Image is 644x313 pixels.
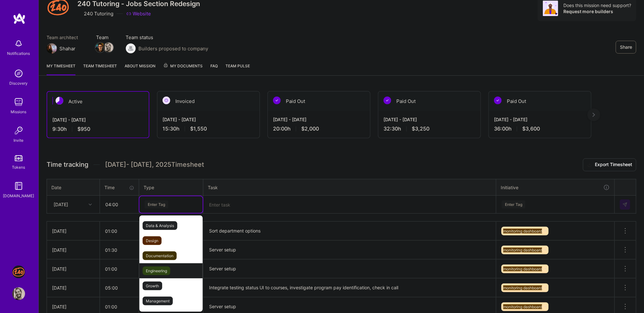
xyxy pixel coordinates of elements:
span: $950 [77,126,90,132]
a: FAQ [210,63,218,75]
span: Time tracking [47,161,88,169]
div: [DATE] [52,228,94,234]
span: Share [620,44,632,50]
div: [DATE] [52,284,94,291]
div: Invoiced [157,91,260,111]
span: Documentation [143,251,177,260]
div: Shahar [59,45,75,52]
span: Team Pulse [225,63,250,68]
span: Builders proposed to company [138,45,208,52]
img: User Avatar [12,287,25,300]
span: $3,600 [522,125,540,132]
span: My Documents [163,63,203,70]
div: Enter Tag [145,199,168,209]
div: Paid Out [489,91,591,111]
a: Team Member Avatar [96,42,104,53]
a: J: 240 Tutoring - Jobs Section Redesign [11,266,27,278]
i: icon CompanyGray [77,11,83,16]
div: 240 Tutoring [77,10,113,17]
img: J: 240 Tutoring - Jobs Section Redesign [12,266,25,278]
img: Paid Out [494,97,502,104]
img: Paid Out [273,97,281,104]
div: [DOMAIN_NAME] [3,192,34,199]
div: 32:30 h [384,125,475,132]
span: [DATE] - [DATE] , 2025 Timesheet [105,161,204,169]
img: Invite [12,124,25,137]
i: icon Mail [78,46,83,51]
div: Discovery [10,80,28,87]
div: Notifications [7,50,30,57]
input: HH:MM [100,223,139,240]
div: [DATE] [54,201,68,208]
div: [DATE] [52,266,94,272]
i: icon Download [587,162,592,168]
span: Team architect [47,34,83,41]
button: Share [616,41,636,54]
span: monitoring dashboard [503,248,542,252]
input: HH:MM [100,196,138,213]
div: Initiative [501,184,610,191]
a: User Avatar [11,287,27,300]
div: Time [104,184,134,191]
div: 36:00 h [494,125,586,132]
div: [DATE] - [DATE] [163,116,254,123]
span: $3,250 [412,125,429,132]
span: Management [143,297,173,305]
div: Enter Tag [502,199,525,209]
input: HH:MM [100,279,139,296]
div: [DATE] [52,303,94,310]
th: Date [47,179,100,196]
a: Team timesheet [83,63,117,75]
div: [DATE] [52,247,94,253]
img: Active [56,97,63,105]
img: guide book [12,180,25,192]
div: [DATE] - [DATE] [384,116,475,123]
span: monitoring dashboard [503,266,542,271]
div: Paid Out [378,91,481,111]
span: Growth [143,282,162,290]
textarea: Server setup [204,241,495,259]
button: Export Timesheet [583,158,636,171]
img: Invoiced [163,97,170,104]
div: 9:30 h [52,126,144,132]
span: Team status [126,34,208,41]
a: About Mission [125,63,155,75]
img: discovery [12,67,25,80]
span: Data & Analysis [143,221,177,230]
div: Request more builders [563,8,631,14]
img: teamwork [12,96,25,108]
a: My Documents [163,63,203,75]
div: [DATE] - [DATE] [273,116,365,123]
div: [DATE] - [DATE] [494,116,586,123]
img: Team Architect [47,43,57,54]
div: [DATE] - [DATE] [52,116,144,123]
img: logo [13,13,26,24]
th: Task [203,179,496,196]
input: HH:MM [100,260,139,277]
i: icon Chevron [89,203,92,206]
span: monitoring dashboard [503,285,542,290]
input: HH:MM [100,241,139,258]
img: bell [12,37,25,50]
div: Does this mission need support? [563,2,631,8]
a: Team Pulse [225,63,250,75]
div: Invite [14,137,24,144]
img: Team Member Avatar [95,43,105,52]
span: Team [96,34,113,41]
div: Paid Out [268,91,370,111]
img: Paid Out [384,97,391,104]
img: tokens [15,155,22,161]
img: Avatar [543,1,558,16]
a: My timesheet [47,63,75,75]
img: right [593,113,595,117]
span: $1,550 [190,125,207,132]
div: Active [47,92,149,111]
span: Engineering [143,266,170,275]
span: monitoring dashboard [503,229,542,233]
span: $2,000 [301,125,319,132]
div: Tokens [12,164,25,171]
div: 15:30 h [163,125,254,132]
div: Missions [11,108,27,115]
th: Type [139,179,203,196]
a: Team Member Avatar [104,42,113,53]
